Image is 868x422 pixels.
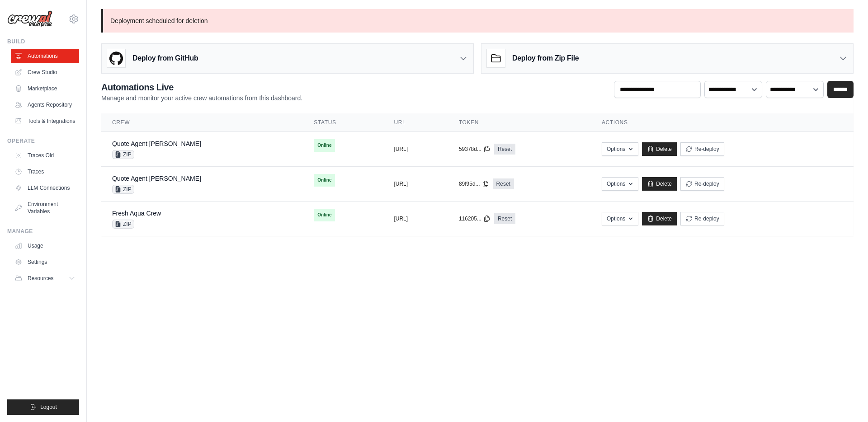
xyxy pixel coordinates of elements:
[494,213,515,224] a: Reset
[602,142,638,156] button: Options
[107,49,125,67] img: GitHub Logo
[11,197,79,219] a: Environment Variables
[494,144,515,155] a: Reset
[448,113,591,132] th: Token
[11,181,79,195] a: LLM Connections
[11,255,79,269] a: Settings
[112,150,134,159] span: ZIP
[602,212,638,225] button: Options
[591,113,854,132] th: Actions
[101,9,854,33] p: Deployment scheduled for deletion
[642,177,677,191] a: Delete
[383,113,448,132] th: URL
[314,209,335,221] span: Online
[11,81,79,96] a: Marketplace
[112,210,161,217] a: Fresh Aqua Crew
[602,177,638,191] button: Options
[11,148,79,163] a: Traces Old
[112,220,134,229] span: ZIP
[11,164,79,179] a: Traces
[101,113,303,132] th: Crew
[11,239,79,253] a: Usage
[11,49,79,63] a: Automations
[314,139,335,152] span: Online
[459,215,491,222] button: 116205...
[112,140,201,147] a: Quote Agent [PERSON_NAME]
[112,185,134,194] span: ZIP
[459,180,489,188] button: 89f95d...
[11,271,79,286] button: Resources
[28,275,53,282] span: Resources
[7,10,52,28] img: Logo
[11,114,79,128] a: Tools & Integrations
[493,178,514,189] a: Reset
[642,142,677,156] a: Delete
[314,174,335,187] span: Online
[11,98,79,112] a: Agents Repository
[7,228,79,235] div: Manage
[680,177,724,191] button: Re-deploy
[7,137,79,145] div: Operate
[7,38,79,45] div: Build
[303,113,383,132] th: Status
[132,53,198,64] h3: Deploy from GitHub
[7,399,79,415] button: Logout
[459,145,491,153] button: 59378d...
[642,212,677,225] a: Delete
[101,81,302,94] h2: Automations Live
[11,65,79,80] a: Crew Studio
[680,142,724,156] button: Re-deploy
[101,94,302,103] p: Manage and monitor your active crew automations from this dashboard.
[112,175,201,182] a: Quote Agent [PERSON_NAME]
[680,212,724,225] button: Re-deploy
[40,403,57,411] span: Logout
[512,53,579,64] h3: Deploy from Zip File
